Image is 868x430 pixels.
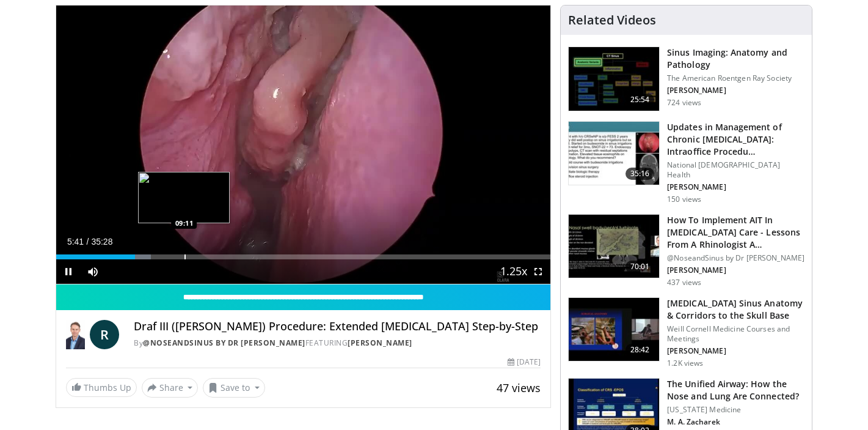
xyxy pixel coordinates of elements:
a: Thumbs Up [66,378,137,397]
p: 1.2K views [667,358,703,368]
p: 150 views [667,195,701,204]
img: 4d46ad28-bf85-4ffa-992f-e5d3336e5220.150x105_q85_crop-smart_upscale.jpg [569,122,659,185]
span: 25:54 [625,94,655,106]
p: Weill Cornell Medicine Courses and Meetings [667,324,804,344]
span: 28:42 [625,344,655,356]
a: 28:42 [MEDICAL_DATA] Sinus Anatomy & Corridors to the Skull Base Weill Cornell Medicine Courses a... [568,297,804,368]
p: 724 views [667,98,701,108]
img: 3d43f09a-5d0c-4774-880e-3909ea54edb9.150x105_q85_crop-smart_upscale.jpg [569,215,659,278]
img: image.jpeg [138,172,230,223]
img: @NoseandSinus by Dr Richard Harvey [66,320,86,349]
div: Progress Bar [56,254,551,259]
a: R [90,320,119,349]
span: 47 views [497,380,541,395]
video-js: Video Player [56,6,551,284]
a: @NoseandSinus by Dr [PERSON_NAME] [143,338,305,348]
span: 5:41 [67,237,84,247]
a: [PERSON_NAME] [348,338,412,348]
h3: How To Implement AIT In [MEDICAL_DATA] Care - Lessons From A Rhinologist A… [667,214,804,251]
button: Fullscreen [526,259,550,284]
div: By FEATURING [134,338,541,349]
span: 35:16 [625,168,655,180]
h3: Sinus Imaging: Anatomy and Pathology [667,46,804,71]
span: 70:01 [625,261,655,273]
button: Playback Rate [501,259,526,284]
p: 437 views [667,278,701,287]
a: 35:16 Updates in Management of Chronic [MEDICAL_DATA]: Intraoffice Procedu… National [DEMOGRAPHIC... [568,121,804,204]
p: The American Roentgen Ray Society [667,73,804,83]
p: [PERSON_NAME] [667,86,804,95]
span: 35:28 [91,237,112,247]
span: / [87,237,89,247]
p: [PERSON_NAME] [667,182,804,192]
h4: Draf III ([PERSON_NAME]) Procedure: Extended [MEDICAL_DATA] Step-by-Step [134,320,541,333]
p: M. A. Zacharek [667,417,804,427]
p: [PERSON_NAME] [667,265,804,275]
p: @NoseandSinus by Dr [PERSON_NAME] [667,253,804,263]
img: 5d00bf9a-6682-42b9-8190-7af1e88f226b.150x105_q85_crop-smart_upscale.jpg [569,47,659,111]
h3: Updates in Management of Chronic [MEDICAL_DATA]: Intraoffice Procedu… [667,121,804,158]
button: Pause [56,259,81,284]
h4: Related Videos [568,13,656,28]
img: 276d523b-ec6d-4eb7-b147-bbf3804ee4a7.150x105_q85_crop-smart_upscale.jpg [569,298,659,361]
button: Mute [81,259,105,284]
button: Save to [203,378,265,398]
a: 70:01 How To Implement AIT In [MEDICAL_DATA] Care - Lessons From A Rhinologist A… @NoseandSinus b... [568,214,804,287]
div: [DATE] [508,357,541,368]
button: Share [142,378,199,398]
p: National [DEMOGRAPHIC_DATA] Health [667,160,804,180]
p: [US_STATE] Medicine [667,405,804,415]
p: [PERSON_NAME] [667,346,804,356]
a: 25:54 Sinus Imaging: Anatomy and Pathology The American Roentgen Ray Society [PERSON_NAME] 724 views [568,46,804,111]
h3: [MEDICAL_DATA] Sinus Anatomy & Corridors to the Skull Base [667,297,804,322]
h3: The Unified Airway: How the Nose and Lung Are Connected? [667,378,804,402]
